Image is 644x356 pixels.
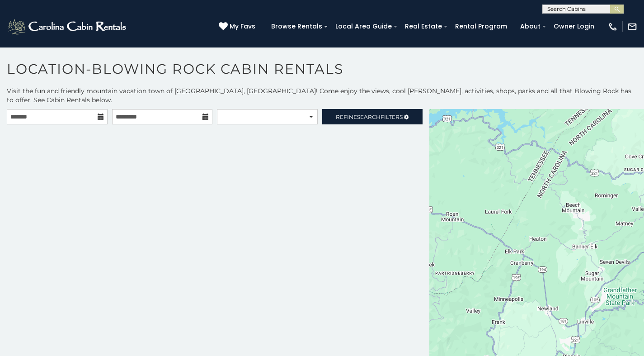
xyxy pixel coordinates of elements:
span: Refine Filters [336,114,403,120]
span: My Favs [230,22,255,31]
a: Owner Login [549,19,599,33]
a: Browse Rentals [267,19,327,33]
span: Search [357,114,381,120]
a: My Favs [219,22,258,32]
img: mail-regular-white.png [627,22,637,32]
a: RefineSearchFilters [322,109,423,124]
a: About [516,19,545,33]
img: phone-regular-white.png [608,22,618,32]
a: Rental Program [451,19,512,33]
img: White-1-2.png [7,18,129,36]
a: Local Area Guide [331,19,396,33]
a: Real Estate [400,19,447,33]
